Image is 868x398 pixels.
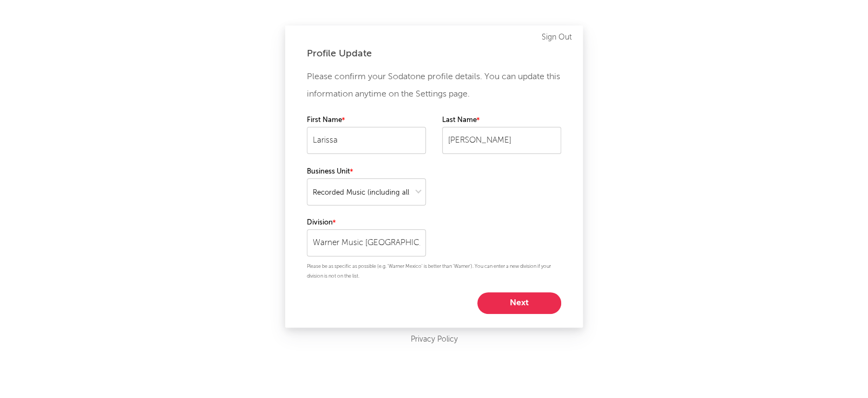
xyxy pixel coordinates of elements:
input: Your division [307,229,426,256]
a: Privacy Policy [411,333,458,346]
a: Sign Out [542,31,572,44]
input: Your last name [442,127,561,154]
input: Your first name [307,127,426,154]
label: Last Name [442,114,561,127]
label: Division [307,216,426,229]
p: Please be as specific as possible (e.g. 'Warner Mexico' is better than 'Warner'). You can enter a... [307,262,561,281]
div: Profile Update [307,47,561,60]
label: Business Unit [307,165,426,178]
p: Please confirm your Sodatone profile details. You can update this information anytime on the Sett... [307,68,561,103]
label: First Name [307,114,426,127]
button: Next [477,292,561,314]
